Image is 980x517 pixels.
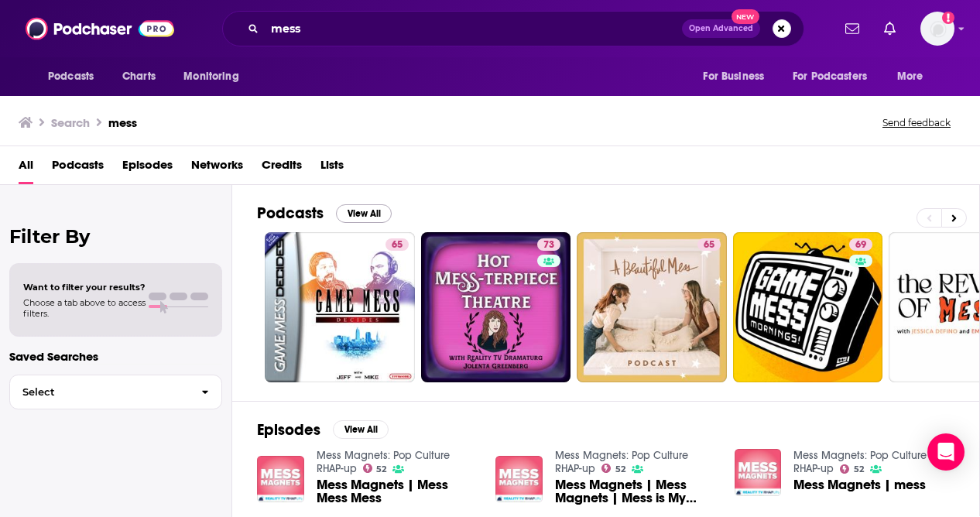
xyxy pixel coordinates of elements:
span: 73 [543,238,554,253]
button: open menu [692,62,783,91]
a: Mess Magnets | Mess Mess Mess [317,478,478,505]
span: For Podcasters [793,66,867,87]
input: Search podcasts, credits, & more... [265,16,682,41]
button: Select [9,375,222,409]
a: Mess Magnets: Pop Culture RHAP-up [555,449,688,475]
span: Want to filter your results? [23,282,146,293]
span: 52 [376,466,386,473]
button: open menu [886,62,943,91]
a: Mess Magnets: Pop Culture RHAP-up [317,449,450,475]
span: 69 [855,238,866,253]
div: Open Intercom Messenger [927,433,965,471]
a: Credits [262,152,302,184]
a: 65 [385,238,409,251]
span: Select [10,387,189,397]
a: Show notifications dropdown [878,15,902,42]
a: 65 [577,232,727,382]
button: open menu [783,62,889,91]
a: 73 [421,232,571,382]
a: Episodes [122,152,173,184]
h3: Search [51,115,90,130]
a: 73 [537,238,560,251]
a: 52 [601,464,625,473]
button: Show profile menu [920,12,954,46]
a: 52 [363,464,387,473]
a: Charts [112,62,165,91]
span: Logged in as camsdkc [920,12,954,46]
a: Lists [320,152,344,184]
img: Mess Magnets | mess [735,449,782,496]
div: Search podcasts, credits, & more... [222,11,804,46]
h2: Episodes [257,420,320,440]
span: 65 [392,238,403,253]
a: 69 [849,238,872,251]
a: Show notifications dropdown [839,15,865,42]
a: Networks [191,152,243,184]
a: 52 [840,464,864,474]
a: Podcasts [52,152,104,184]
span: Monitoring [183,66,238,87]
a: Mess Magnets | Mess Magnets | Mess is My Passion [555,478,716,505]
img: Podchaser - Follow, Share and Rate Podcasts [26,14,174,43]
h3: mess [108,115,137,130]
span: Open Advanced [689,25,753,33]
span: Charts [122,66,156,87]
a: 65 [265,232,415,382]
a: All [19,152,33,184]
span: 52 [854,466,864,473]
img: Mess Magnets | Mess Magnets | Mess is My Passion [495,456,543,503]
img: User Profile [920,12,954,46]
a: PodcastsView All [257,204,392,223]
span: For Business [703,66,764,87]
button: Open AdvancedNew [682,19,760,38]
a: Mess Magnets | mess [793,478,926,491]
svg: Add a profile image [942,12,954,24]
span: New [732,9,759,24]
span: More [897,66,923,87]
a: EpisodesView All [257,420,389,440]
button: View All [336,204,392,223]
button: open menu [173,62,259,91]
span: Podcasts [48,66,94,87]
span: 65 [704,238,714,253]
button: View All [333,420,389,439]
a: Mess Magnets: Pop Culture RHAP-up [793,449,927,475]
h2: Podcasts [257,204,324,223]
span: Choose a tab above to access filters. [23,297,146,319]
h2: Filter By [9,225,222,248]
button: open menu [37,62,114,91]
p: Saved Searches [9,349,222,364]
a: 65 [697,238,721,251]
a: 69 [733,232,883,382]
button: Send feedback [878,116,955,129]
img: Mess Magnets | Mess Mess Mess [257,456,304,503]
span: 52 [615,466,625,473]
